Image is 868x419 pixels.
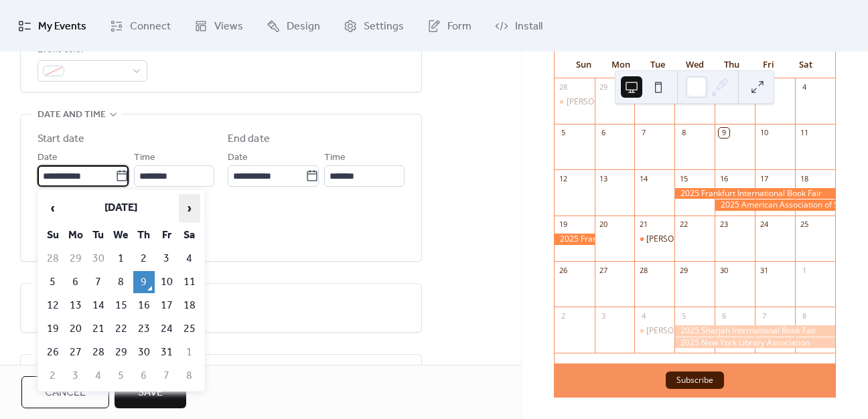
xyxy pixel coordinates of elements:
div: Tue [639,52,676,78]
span: Date and time [38,107,106,123]
td: 8 [111,271,132,293]
td: 7 [156,365,177,387]
div: 3 [599,311,609,321]
th: Fr [156,224,177,246]
div: 14 [638,173,648,183]
span: Install [515,16,542,37]
span: My Events [38,16,86,37]
td: 9 [133,271,155,293]
div: 20 [599,220,609,230]
td: 1 [111,248,132,270]
td: 11 [179,271,200,293]
div: 26 [559,265,569,275]
th: Sa [179,224,200,246]
a: Settings [334,5,414,46]
a: Install [485,5,553,46]
td: 30 [133,341,155,363]
button: Cancel [21,376,109,408]
div: 16 [719,173,729,183]
div: 29 [599,82,609,92]
div: 29 [678,265,689,275]
div: Sun [565,52,602,78]
div: Sat [788,52,824,78]
div: Mon [602,52,639,78]
div: 1 [799,265,809,275]
div: 6 [599,128,609,138]
td: 6 [65,271,86,293]
div: 7 [638,128,648,138]
div: 31 [759,265,769,275]
td: 5 [111,365,132,387]
div: 2025 New York Library Association [674,337,835,349]
td: 19 [42,318,64,340]
a: Design [257,5,330,46]
div: 23 [719,220,729,230]
div: 12 [559,173,569,183]
span: ‹ [43,195,63,222]
th: Th [133,224,155,246]
div: 5 [678,311,689,321]
span: Time [134,150,155,166]
td: 28 [88,341,109,363]
div: 8 [799,311,809,321]
td: 10 [156,271,177,293]
th: Tu [88,224,109,246]
td: 2 [42,365,64,387]
div: 27 [599,265,609,275]
div: 18 [799,173,809,183]
div: 2025 Sharjah International Book Fair [674,325,835,337]
td: 6 [133,365,155,387]
span: Date [38,150,58,166]
td: 13 [65,295,86,317]
td: 3 [156,248,177,270]
div: Fri [750,52,787,78]
td: 30 [88,248,109,270]
div: Thu [713,52,750,78]
div: 9 [719,128,729,138]
td: 31 [156,341,177,363]
span: Date [228,150,248,166]
div: 11 [799,128,809,138]
button: Save [115,376,186,408]
div: Start date [38,131,84,147]
a: Views [184,5,253,46]
div: Rodney Phillips, author of Dissension: A Disagreement that Leads to Discord [555,96,595,108]
div: 5 [559,128,569,138]
td: 28 [42,248,64,270]
div: 13 [599,173,609,183]
span: Settings [364,16,404,37]
div: 4 [638,311,648,321]
div: 6 [719,311,729,321]
td: 21 [88,318,109,340]
td: 26 [42,341,64,363]
td: 20 [65,318,86,340]
td: 1 [179,341,200,363]
div: 28 [638,265,648,275]
td: 2 [133,248,155,270]
span: Connect [130,16,171,37]
td: 3 [65,365,86,387]
div: 2025 Frankfurt International Book Fair [555,234,595,245]
div: End date [228,131,270,147]
td: 24 [156,318,177,340]
td: 5 [42,271,64,293]
td: 17 [156,295,177,317]
td: 4 [88,365,109,387]
div: 19 [559,220,569,230]
th: Mo [65,224,86,246]
div: 8 [678,128,689,138]
div: 10 [759,128,769,138]
div: Wed [676,52,713,78]
div: Event color [38,42,145,58]
td: 12 [42,295,64,317]
td: 14 [88,295,109,317]
span: Views [214,16,243,37]
div: 25 [799,220,809,230]
td: 29 [111,341,132,363]
span: Save [138,385,163,401]
div: 21 [638,220,648,230]
td: 16 [133,295,155,317]
div: 4 [799,82,809,92]
div: [PERSON_NAME], author of Dissension: A Disagreement that Leads to Discord [567,96,857,108]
